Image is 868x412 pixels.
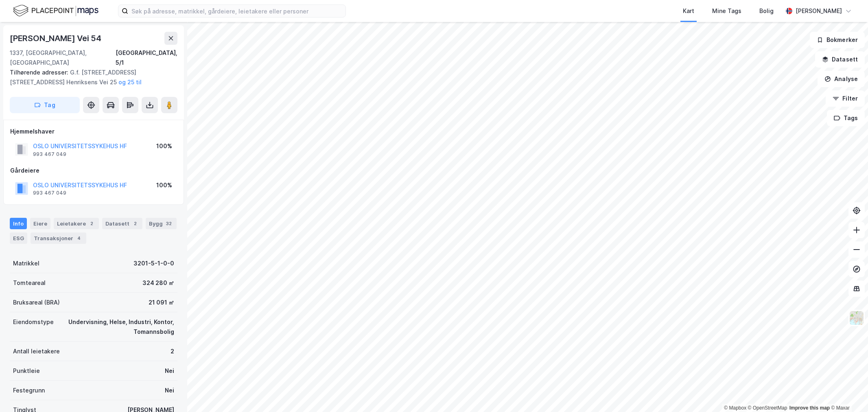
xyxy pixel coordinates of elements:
[13,4,98,18] img: logo.f888ab2527a4732fd821a326f86c7f29.svg
[63,317,174,337] div: Undervisning, Helse, Industri, Kontor, Tomannsbolig
[10,218,27,229] div: Info
[165,366,174,376] div: Nei
[818,71,865,87] button: Analyse
[142,278,174,288] div: 324 280 ㎡
[13,278,46,288] div: Tomteareal
[10,48,116,68] div: 1337, [GEOGRAPHIC_DATA], [GEOGRAPHIC_DATA]
[10,97,80,113] button: Tag
[724,405,746,411] a: Mapbox
[149,298,174,307] div: 21 091 ㎡
[13,366,40,376] div: Punktleie
[30,218,50,229] div: Eiere
[826,90,865,107] button: Filter
[13,317,54,327] div: Eiendomstype
[87,219,96,228] div: 2
[759,6,774,16] div: Bolig
[156,141,172,151] div: 100%
[133,259,174,268] div: 3201-5-1-0-0
[165,386,174,395] div: Nei
[10,69,70,76] span: Tilhørende adresser:
[13,298,60,307] div: Bruksareal (BRA)
[171,346,174,356] div: 2
[827,373,868,412] iframe: Chat Widget
[849,310,864,326] img: Z
[815,51,865,68] button: Datasett
[33,151,66,158] div: 993 467 049
[164,219,173,228] div: 32
[116,48,177,68] div: [GEOGRAPHIC_DATA], 5/1
[131,219,139,228] div: 2
[146,218,177,229] div: Bygg
[10,127,177,136] div: Hjemmelshaver
[75,234,83,242] div: 4
[827,373,868,412] div: Kontrollprogram for chat
[10,232,27,244] div: ESG
[683,6,694,16] div: Kart
[10,32,103,45] div: [PERSON_NAME] Vei 54
[13,386,45,395] div: Festegrunn
[156,180,172,190] div: 100%
[748,405,787,411] a: OpenStreetMap
[54,218,99,229] div: Leietakere
[13,259,39,268] div: Matrikkel
[810,32,865,48] button: Bokmerker
[102,218,142,229] div: Datasett
[796,6,842,16] div: [PERSON_NAME]
[789,405,830,411] a: Improve this map
[10,166,177,175] div: Gårdeiere
[128,5,345,17] input: Søk på adresse, matrikkel, gårdeiere, leietakere eller personer
[827,110,865,126] button: Tags
[31,232,86,244] div: Transaksjoner
[13,346,60,356] div: Antall leietakere
[712,6,741,16] div: Mine Tags
[33,190,66,196] div: 993 467 049
[10,68,171,87] div: G.f. [STREET_ADDRESS] [STREET_ADDRESS] Henriksens Vei 25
